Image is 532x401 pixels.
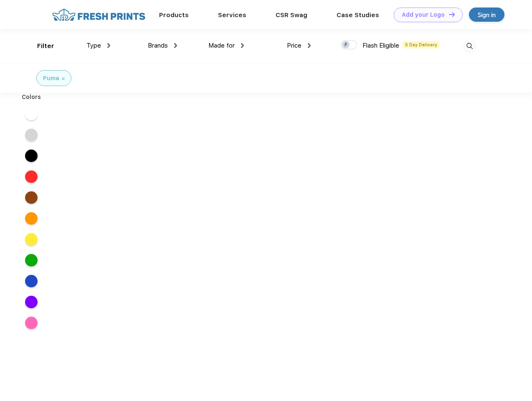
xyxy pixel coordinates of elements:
[362,42,399,49] span: Flash Eligible
[478,10,496,20] div: Sign in
[174,43,177,48] img: dropdown.png
[469,8,504,22] a: Sign in
[15,93,48,102] div: Colors
[463,39,476,53] img: desktop_search.svg
[43,74,59,83] div: Puma
[86,42,101,49] span: Type
[308,43,311,48] img: dropdown.png
[50,8,148,22] img: fo%20logo%202.webp
[287,42,301,49] span: Price
[403,41,440,48] span: 5 Day Delivery
[159,11,189,19] a: Products
[107,43,110,48] img: dropdown.png
[148,42,168,49] span: Brands
[218,11,246,19] a: Services
[276,11,307,19] a: CSR Swag
[449,12,455,17] img: DT
[37,41,54,51] div: Filter
[241,43,244,48] img: dropdown.png
[402,11,445,18] div: Add your Logo
[62,77,65,80] img: filter_cancel.svg
[208,42,235,49] span: Made for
